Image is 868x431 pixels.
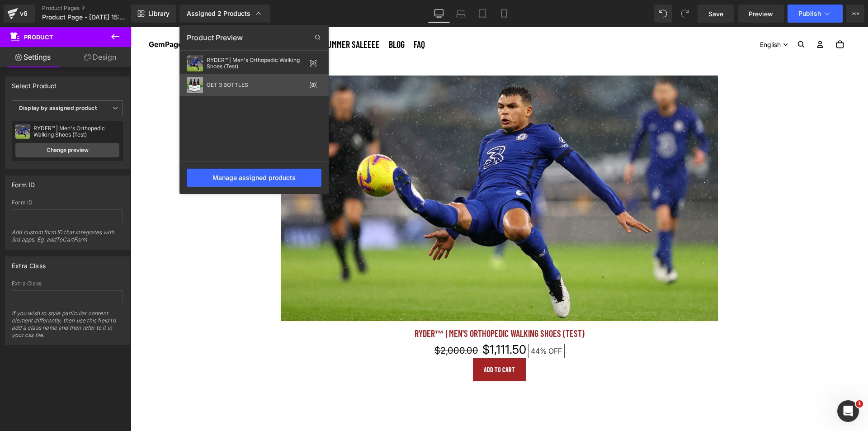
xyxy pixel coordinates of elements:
button: Undo [654,5,672,23]
a: RYDER™ | Men's Orthopedic Walking Shoes (Test) [284,301,454,312]
span: Publish [798,10,821,17]
a: Laptop [450,5,472,23]
span: Product Page - [DATE] 15:35:41 [42,14,129,21]
div: Product Preview [179,30,329,45]
iframe: Intercom live chat [837,400,859,422]
span: GemPages Test [18,12,73,22]
form: Region and language [614,6,658,28]
span: $1,111.50 [352,314,396,331]
div: Form ID [12,199,123,206]
img: RYDER™ | Men's Orthopedic Walking Shoes (Test) [150,48,587,294]
a: Product Pages [42,5,146,12]
span: Library [148,9,170,18]
span: OFF [418,319,431,328]
select: Language [622,12,656,23]
span: Contact Us [145,10,184,25]
a: Tablet [472,5,493,23]
a: v6 [4,5,35,23]
div: Extra Class [12,257,46,270]
span: FAQ [283,10,294,25]
span: Catalog [108,10,136,25]
div: RYDER™ | Men's Orthopedic Walking Shoes (Test) [33,125,119,138]
button: More [846,5,864,23]
div: Assigned 2 Products [187,9,263,18]
button: Redo [676,5,694,23]
span: Product [24,33,53,41]
div: RYDER™ | Men's Orthopedic Walking Shoes (Test) [207,57,306,70]
div: Manage assigned products [187,169,321,187]
span: $2,000.00 [304,318,348,329]
button: Open cart drawer Total items in cart: 0 [699,7,719,27]
div: v6 [18,8,29,19]
a: Desktop [428,5,450,23]
a: Mobile [493,5,515,23]
a: Change preview [15,143,119,157]
button: Add To Cart [342,331,395,355]
a: Design [67,47,133,67]
a: GemPages Test [14,5,77,29]
a: New Library [131,5,176,23]
span: 44% [400,319,416,328]
div: Select Product [12,77,57,90]
img: pImage [15,124,30,139]
div: Extra Class [12,280,123,287]
b: Display by assigned product [19,104,97,111]
div: If you wish to style particular content element differently, then use this field to add a class n... [12,310,123,345]
span: Summer Saleeee [193,10,249,25]
div: Add custom form ID that integrates with 3rd apps. Eg: addToCartForm [12,229,123,249]
div: GET 3 BOTTLES [207,82,306,88]
span: 1 [856,400,863,407]
a: Preview [738,5,784,23]
span: Home [82,10,99,25]
span: Save [708,9,723,19]
div: Form ID [12,176,35,189]
button: Publish [788,5,843,23]
span: Preview [749,9,773,19]
span: Blog [258,10,274,25]
span: Add To Cart [353,339,384,346]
